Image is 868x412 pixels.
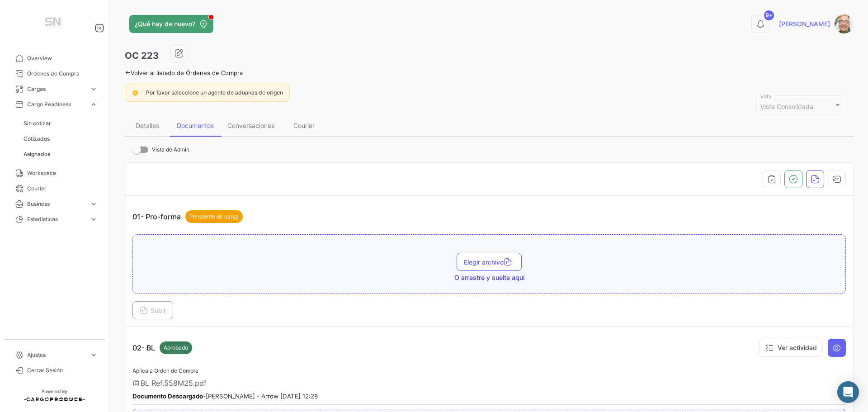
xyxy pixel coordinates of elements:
p: 01- Pro-forma [132,210,243,223]
mat-select-trigger: Vista Consolidada [760,103,813,110]
a: Overview [7,51,101,66]
button: Ver actividad [759,339,823,357]
span: Cerrar Sesión [27,366,98,374]
span: expand_more [90,85,98,93]
span: expand_more [90,215,98,223]
div: Abrir Intercom Messenger [837,381,859,403]
span: Pendiente de carga [189,213,239,221]
span: Courier [27,185,98,193]
span: Business [27,200,86,208]
small: - [PERSON_NAME] - Arrow [DATE] 12:28 [132,393,318,400]
span: Cargas [27,85,86,93]
span: Cargo Readiness [27,100,86,109]
span: ¿Qué hay de nuevo? [135,19,195,28]
div: Courier [293,122,315,129]
a: Asignados [20,147,101,161]
span: expand_more [90,100,98,109]
span: Vista de Admin [152,144,189,155]
span: [PERSON_NAME] [779,19,830,28]
span: Estadísticas [27,215,86,223]
span: Elegir archivo [464,258,514,266]
span: Subir [140,307,166,314]
span: Aprobado [164,344,188,352]
span: Overview [27,54,98,62]
div: Documentos [177,122,214,129]
span: Cotizados [24,135,50,143]
a: Cotizados [20,132,101,146]
span: Workspace [27,169,98,177]
h3: OC 223 [125,49,159,62]
span: Por favor seleccione un agente de aduanas de origen [146,89,283,96]
a: Órdenes de Compra [7,66,101,81]
span: expand_more [90,351,98,359]
span: Ajustes [27,351,86,359]
a: Volver al listado de Órdenes de Compra [125,69,243,76]
span: BL Ref.558M25.pdf [141,379,207,388]
div: Conversaciones [227,122,274,129]
span: Aplica a Orden de Compra [132,367,198,374]
span: Asignados [24,150,50,158]
span: O arrastre y suelte aquí [454,273,524,282]
b: Documento Descargado [132,393,203,400]
a: Sin cotizar [20,117,101,130]
span: Órdenes de Compra [27,70,98,78]
span: expand_more [90,200,98,208]
a: Courier [7,181,101,196]
img: Captura.PNG [835,14,854,33]
button: Elegir archivo [457,253,522,271]
button: ¿Qué hay de nuevo? [129,15,213,33]
img: Manufactura+Logo.png [32,11,77,36]
span: Sin cotizar [24,119,51,128]
div: Detalles [136,122,159,129]
p: 02- BL [132,341,192,354]
a: Workspace [7,166,101,181]
button: Subir [132,301,173,319]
